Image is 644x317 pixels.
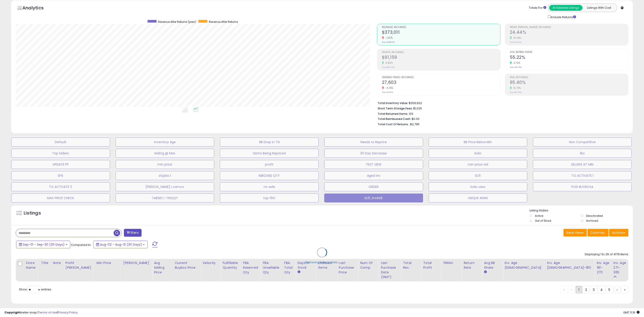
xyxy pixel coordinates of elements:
button: MAX PRICE CHECK [11,194,110,202]
div: Totals For [529,6,546,10]
small: 8.86% [384,61,393,65]
span: ROI [510,76,628,79]
small: 15.79% [512,86,521,90]
span: Ordered Items [382,76,500,79]
button: 30 Day Decrease [324,149,423,158]
button: All Selected Listings [549,5,583,11]
button: no sells [220,182,319,191]
small: Prev: 82.39% [510,91,522,94]
span: $2,795 [410,122,419,126]
b: Total Returned Items: [378,112,408,116]
li: $259,922 [378,100,625,105]
button: ELI11 [429,171,527,180]
div: seller snap | | [4,311,78,315]
b: Total Reimbursed Cash: [378,117,411,121]
button: min price [116,160,214,169]
button: stypka 1 [116,171,214,180]
button: POD BUYBOXA [533,182,632,191]
button: kolio view [429,182,527,191]
button: Needs to Reprice [324,138,423,147]
small: 10.94% [512,36,521,40]
b: (-Returns) [389,51,404,53]
h2: $91,159 [382,55,500,61]
small: Prev: $380,112 [382,41,395,44]
span: $0.00 [412,117,419,121]
button: EFN [11,171,110,180]
button: aged inv [324,171,423,180]
span: Revenue After Returns [209,20,238,24]
span: Revenue [382,26,500,28]
span: Profit [PERSON_NAME] [510,26,628,28]
small: Prev: 29,102 [382,91,393,94]
button: Top Sellers [11,149,110,158]
button: BB Price Below Min [429,138,527,147]
h2: 24.44% [510,30,628,36]
button: kolio [429,149,527,158]
small: -5.15% [384,86,393,90]
small: Prev: $83,740 [382,66,395,69]
div: Retrieving listings data.. [305,260,339,264]
b: (-Returns) [514,76,528,79]
h2: 95.40% [510,80,628,86]
h2: 27,603 [382,80,500,86]
button: TO ACTIVATE 2 [11,182,110,191]
button: Default [11,138,110,147]
button: Items Being Repriced [220,149,319,158]
button: BB Drop in 7d [220,138,319,147]
span: Avg. Buybox Share [510,51,628,53]
h5: Analytics [22,5,52,12]
span: $1,025 [413,106,422,111]
b: (-Returns) [392,26,406,28]
button: UPDATE PP [11,160,110,169]
strong: Copyright [4,310,21,315]
button: Selling @ Max [116,149,214,158]
div: Include Returns [544,14,581,19]
a: Terms of Use [38,310,57,315]
b: Short Term Storage Fees: [378,106,413,110]
b: Total Inventory Value: [378,101,408,105]
span: Profit [382,51,500,53]
button: Inventory Age [116,138,214,147]
button: SELLING AT MIN [533,160,632,169]
button: UNIQUE ASINS [429,194,527,202]
span: 313 [409,112,413,116]
b: (-Returns) [537,26,551,28]
small: -1.87% [384,36,393,40]
h2: $373,011 [382,30,500,36]
small: Prev: 22.03% [510,41,521,44]
h2: 55.22% [510,55,628,61]
button: 1 MESEC I TRIQQT [116,194,214,202]
b: Total Cost Of Returns : [378,122,409,126]
span: 2025-10-6 11:16 GMT [623,310,640,315]
button: top filtri [220,194,319,202]
button: min price old [429,160,527,169]
button: ORDER [324,182,423,191]
button: Listings With Cost [582,5,616,11]
a: Privacy Policy [58,310,78,315]
button: Non Competitive [533,138,632,147]
small: Prev: 53.76% [510,66,522,69]
small: 2.72% [512,61,520,65]
span: Revenue After Returns (prev) [158,20,196,24]
button: INBOUND QTY [220,171,319,180]
button: TEST VIEW [324,160,423,169]
b: (-Returns) [399,76,414,79]
button: [PERSON_NAME] i camco [116,182,214,191]
button: ilko [533,149,632,158]
button: TO ACTIVATE 1 [533,171,632,180]
button: profit [220,160,319,169]
button: ELI11_InvAGE [324,194,423,202]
